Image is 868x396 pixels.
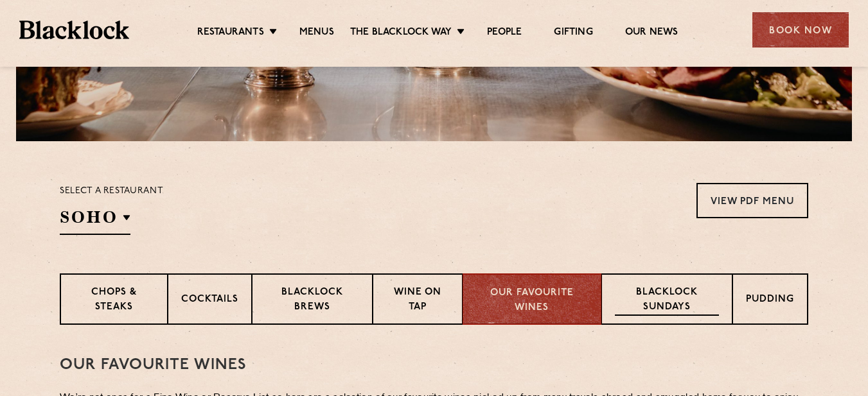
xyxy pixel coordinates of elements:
h2: SOHO [60,206,130,235]
a: Our News [625,26,678,40]
a: People [487,26,522,40]
a: Menus [299,26,334,40]
div: Book Now [752,12,849,47]
a: Gifting [554,26,592,40]
p: Pudding [746,293,794,309]
h3: Our Favourite Wines [60,357,808,374]
p: Our favourite wines [476,286,587,315]
img: BL_Textured_Logo-footer-cropped.svg [19,21,129,39]
p: Cocktails [181,293,238,309]
a: Restaurants [197,26,264,40]
p: Wine on Tap [386,286,449,316]
p: Blacklock Brews [265,286,359,316]
a: The Blacklock Way [350,26,452,40]
a: View PDF Menu [696,183,808,218]
p: Chops & Steaks [74,286,154,316]
p: Blacklock Sundays [615,286,719,316]
p: Select a restaurant [60,183,163,200]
